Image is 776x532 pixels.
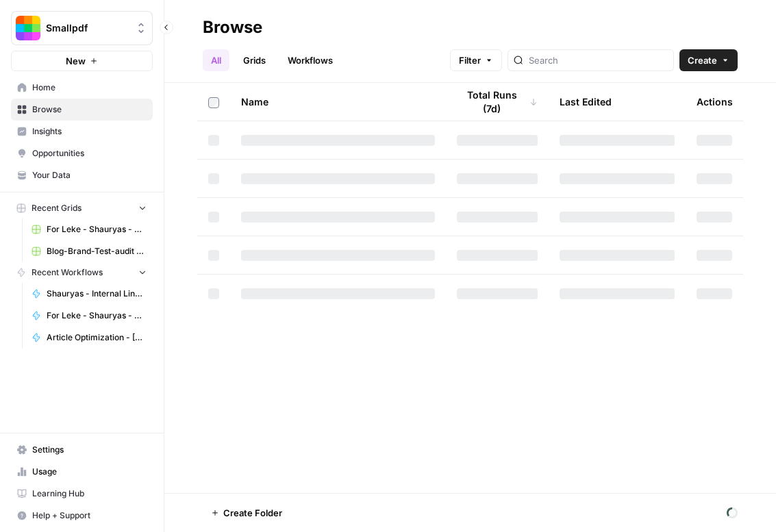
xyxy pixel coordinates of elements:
[279,49,341,71] a: Workflows
[32,81,147,94] span: Home
[25,283,153,305] a: Shauryas - Internal Link Analysis (Sampling Method)
[11,505,153,527] button: Help + Support
[11,262,153,283] button: Recent Workflows
[25,218,153,240] a: For Leke - Shauryas - Competitor Analysis (Different Languages) Grid (2)
[223,506,282,520] span: Create Folder
[11,461,153,483] a: Usage
[66,54,86,68] span: New
[25,327,153,349] a: Article Optimization - [PERSON_NAME]
[235,49,274,71] a: Grids
[450,49,502,71] button: Filter
[25,305,153,327] a: For Leke - Shauryas - Competitor Analysis (Different Languages)
[560,83,612,121] div: Last Edited
[32,125,147,138] span: Insights
[11,121,153,142] a: Insights
[697,83,733,121] div: Actions
[25,240,153,262] a: Blog-Brand-Test-audit Grid (1)
[32,487,147,500] span: Learning Hub
[688,53,717,67] span: Create
[32,466,147,478] span: Usage
[32,509,147,522] span: Help + Support
[203,49,229,71] a: All
[679,49,738,71] button: Create
[11,439,153,461] a: Settings
[46,21,129,35] span: Smallpdf
[11,483,153,505] a: Learning Hub
[47,309,147,322] span: For Leke - Shauryas - Competitor Analysis (Different Languages)
[32,169,147,181] span: Your Data
[32,266,103,279] span: Recent Workflows
[11,99,153,121] a: Browse
[11,198,153,218] button: Recent Grids
[203,502,290,524] button: Create Folder
[47,223,147,236] span: For Leke - Shauryas - Competitor Analysis (Different Languages) Grid (2)
[11,51,153,71] button: New
[47,288,147,300] span: Shauryas - Internal Link Analysis (Sampling Method)
[459,53,481,67] span: Filter
[11,11,153,45] button: Workspace: Smallpdf
[32,103,147,116] span: Browse
[32,147,147,160] span: Opportunities
[32,444,147,456] span: Settings
[16,16,40,40] img: Smallpdf Logo
[47,331,147,344] span: Article Optimization - [PERSON_NAME]
[241,83,435,121] div: Name
[529,53,668,67] input: Search
[457,83,538,121] div: Total Runs (7d)
[47,245,147,257] span: Blog-Brand-Test-audit Grid (1)
[11,77,153,99] a: Home
[203,16,262,38] div: Browse
[11,164,153,186] a: Your Data
[32,202,82,214] span: Recent Grids
[11,142,153,164] a: Opportunities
